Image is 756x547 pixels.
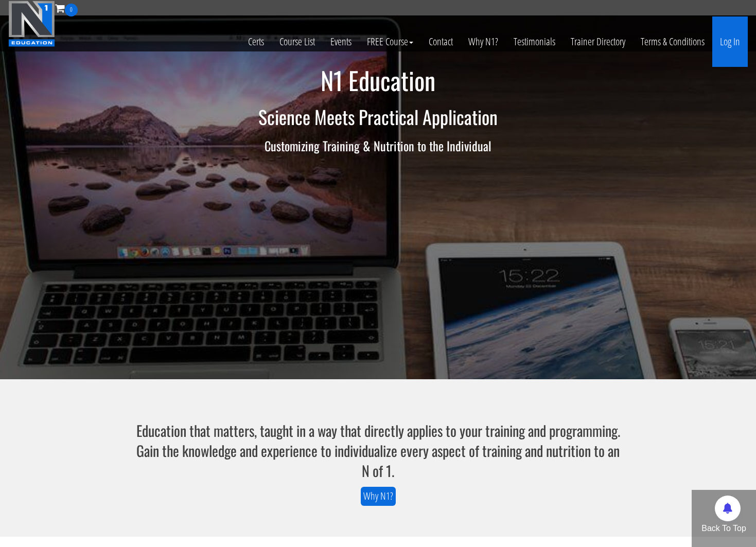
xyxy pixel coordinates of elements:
a: 0 [55,1,78,15]
span: 0 [65,4,78,16]
a: Why N1? [361,487,396,506]
h2: Science Meets Practical Application [77,107,679,127]
a: Course List [272,16,323,67]
h1: N1 Education [77,67,679,94]
a: Log In [712,16,748,67]
h3: Customizing Training & Nutrition to the Individual [77,139,679,152]
a: Certs [240,16,272,67]
a: FREE Course [359,16,421,67]
h3: Education that matters, taught in a way that directly applies to your training and programming. G... [133,420,623,481]
a: Why N1? [461,16,506,67]
a: Trainer Directory [563,16,633,67]
img: n1-education [8,1,55,47]
a: Events [323,16,359,67]
a: Contact [421,16,461,67]
a: Terms & Conditions [633,16,712,67]
a: Testimonials [506,16,563,67]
